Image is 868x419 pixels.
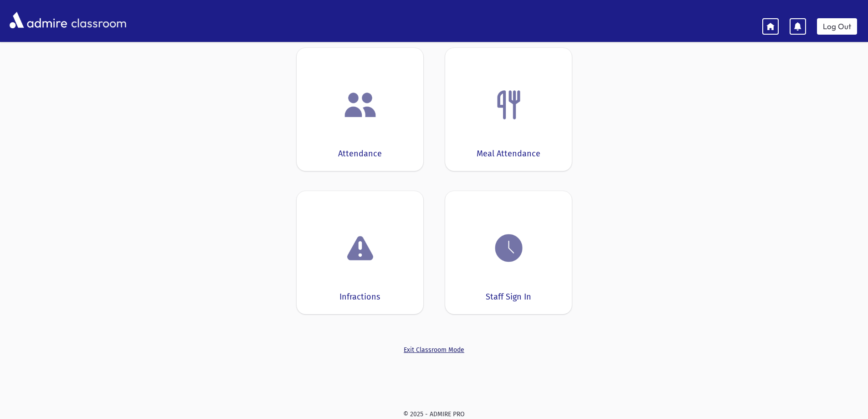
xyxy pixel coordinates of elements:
[338,148,382,160] div: Attendance
[7,10,69,31] img: AdmirePro
[69,8,127,32] span: classroom
[492,231,526,265] img: clock.png
[492,88,526,122] img: Fork.png
[297,345,572,355] a: Exit Classroom Mode
[343,88,378,122] img: users.png
[339,291,380,303] div: Infractions
[486,291,531,303] div: Staff Sign In
[15,409,853,419] div: © 2025 - ADMIRE PRO
[817,18,857,35] a: Log Out
[343,233,378,267] img: exclamation.png
[477,148,540,160] div: Meal Attendance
